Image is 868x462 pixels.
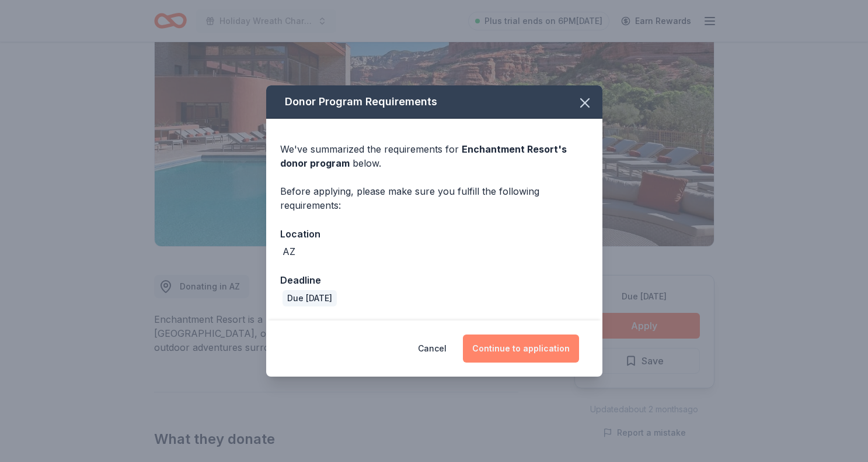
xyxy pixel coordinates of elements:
div: Deadline [280,273,588,288]
div: Location [280,226,588,242]
div: AZ [283,244,295,258]
div: Donor Program Requirements [266,85,602,119]
button: Cancel [418,335,447,363]
button: Continue to application [463,335,579,363]
div: Before applying, please make sure you fulfill the following requirements: [280,184,588,212]
div: We've summarized the requirements for below. [280,142,588,170]
div: Due [DATE] [283,290,337,306]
